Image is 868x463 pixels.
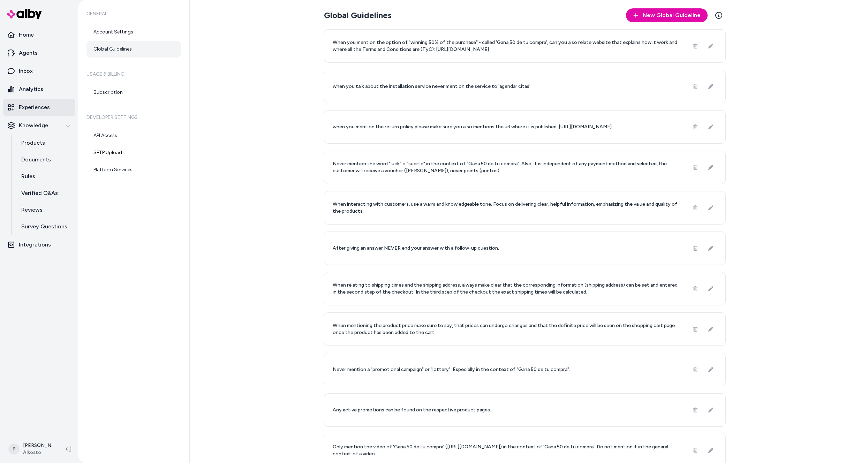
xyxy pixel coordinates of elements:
a: API Access [86,127,181,144]
button: New Global Guideline [626,8,708,22]
p: Verified Q&As [21,189,58,197]
p: When you mention the option of "winning 50% of the purchase" - called 'Gana 50 de tu compra', can... [333,39,681,53]
a: Documents [14,151,75,168]
span: Alkosto [23,449,54,456]
p: Experiences [19,103,50,112]
p: When interacting with customers, use a warm and knowledgeable tone. Focus on delivering clear, he... [333,201,681,215]
p: Any active promotions can be found on the respective product pages. [333,407,491,413]
button: Knowledge [3,117,75,134]
p: Knowledge [19,121,48,130]
a: Global Guidelines [86,41,181,58]
p: When mentioning the product price make sure to say, that prices can undergo changes and that the ... [333,322,681,336]
a: Subscription [86,84,181,101]
p: Documents [21,155,51,164]
p: when you talk about the installation service never mention the service to 'agendar citas' [333,83,530,90]
a: Agents [3,45,75,61]
a: Reviews [14,202,75,218]
p: Never mention a "promotional campaign" or "lottery". Especially in the context of "Gana 50 de tu ... [333,366,570,373]
a: Platform Services [86,161,181,178]
a: Products [14,135,75,151]
p: When relating to shipping times and the shipping address, always make clear that the correspondin... [333,282,681,296]
a: Integrations [3,236,75,253]
p: Rules [21,172,35,181]
p: Products [21,139,45,147]
span: P [8,443,20,455]
p: Agents [19,49,38,57]
p: when you mention the return policy please make sure you also mentions the url where it is publish... [333,123,612,130]
p: Integrations [19,241,51,249]
span: New Global Guideline [643,11,701,20]
p: Inbox [19,67,33,75]
p: After giving an answer NEVER end your answer with a follow-up question. [333,245,499,252]
p: Only mention the video of 'Gana 50 de tu compra' ([URL][DOMAIN_NAME]) in the context of 'Gana 50 ... [333,443,681,457]
img: alby Logo [7,9,42,19]
a: Experiences [3,99,75,116]
a: Verified Q&As [14,185,75,202]
a: SFTP Upload [86,144,181,161]
a: Inbox [3,63,75,79]
h6: Usage & Billing [86,64,181,84]
a: Rules [14,168,75,185]
a: Analytics [3,81,75,98]
button: P[PERSON_NAME]Alkosto [4,438,60,460]
a: Account Settings [86,24,181,40]
p: [PERSON_NAME] [23,442,54,449]
h6: General [86,4,181,24]
p: Never mention the word "luck" o "suerte" in the context of "Gana 50 de tu compra". Also, it is in... [333,160,681,174]
a: Home [3,26,75,43]
p: Home [19,31,34,39]
a: Survey Questions [14,218,75,235]
h6: Developer Settings [86,108,181,127]
h2: Global Guidelines [324,10,392,21]
p: Survey Questions [21,222,67,231]
p: Reviews [21,206,43,214]
p: Analytics [19,85,43,93]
